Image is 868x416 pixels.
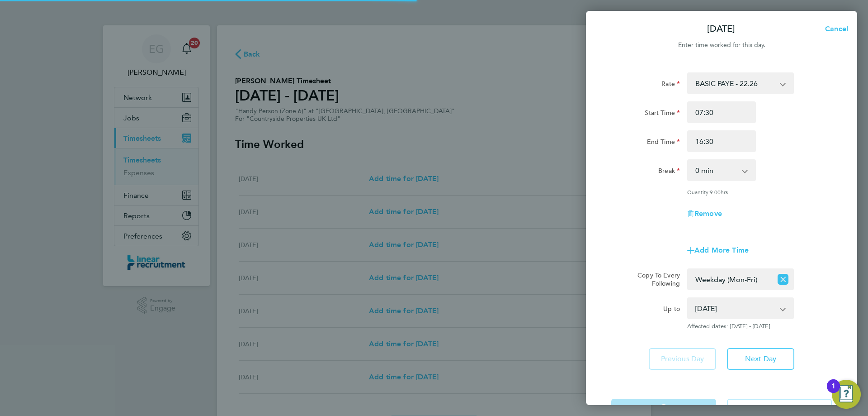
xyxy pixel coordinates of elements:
span: Remove [694,209,722,218]
button: Cancel [811,20,857,38]
p: [DATE] [707,23,735,35]
button: Add More Time [687,247,749,254]
div: 1 [831,386,835,398]
button: Next Day [727,348,794,370]
input: E.g. 18:00 [687,130,756,152]
span: 9.00 [710,188,721,196]
button: Open Resource Center, 1 new notification [832,380,861,409]
div: Enter time worked for this day. [586,40,857,51]
label: Break [658,167,680,177]
input: E.g. 08:00 [687,101,756,123]
label: End Time [647,138,680,148]
button: Reset selection [778,269,788,289]
span: Add More Time [694,246,749,254]
button: Remove [687,210,722,217]
span: Cancel [822,24,848,33]
label: Rate [661,80,680,91]
div: Quantity: hrs [687,188,794,196]
label: Up to [663,305,680,316]
label: Start Time [645,109,680,120]
span: Next Day [745,354,776,363]
span: Affected dates: [DATE] - [DATE] [687,323,794,330]
label: Copy To Every Following [630,271,680,287]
